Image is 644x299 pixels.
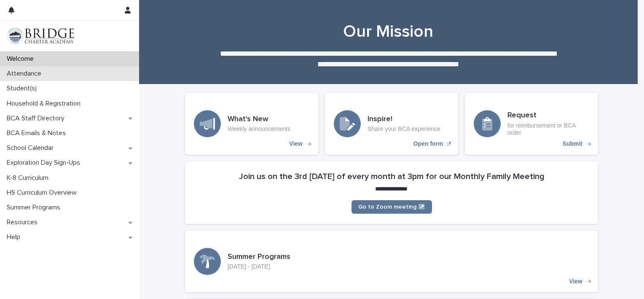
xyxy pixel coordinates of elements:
p: [DATE] - [DATE] [228,263,290,270]
a: View [185,231,598,292]
span: Go to Zoom meeting ↗️ [358,204,425,210]
p: BCA Staff Directory [3,114,71,122]
p: Household & Registration [3,100,87,108]
p: Weekly announcements [228,125,290,133]
p: Share your BCA experience [368,125,440,133]
p: Help [3,233,27,241]
h2: Join us on the 3rd [DATE] of every month at 3pm for our Monthly Family Meeting [239,171,545,182]
p: BCA Emails & Notes [3,129,72,137]
h3: What's New [228,115,290,124]
p: Summer Programs [3,204,67,212]
p: View [569,278,582,285]
p: K-8 Curriculum [3,174,55,182]
a: Open form [325,93,458,155]
p: Student(s) [3,84,43,92]
h1: Our Mission [182,22,595,42]
p: Welcome [3,55,40,63]
p: HS Curriculum Overview [3,189,83,197]
p: Attendance [3,70,48,78]
p: School Calendar [3,144,60,152]
img: V1C1m3IdTEidaUdm9Hs0 [7,27,74,44]
p: Exploration Day Sign-Ups [3,159,87,167]
a: Submit [465,93,598,155]
p: for reimbursement or BCA order [507,122,589,136]
h3: Request [507,111,589,120]
p: Submit [563,140,582,147]
a: View [185,93,318,155]
h3: Summer Programs [228,253,290,262]
h3: Inspire! [368,115,440,124]
a: Go to Zoom meeting ↗️ [352,200,432,214]
p: Resources [3,218,44,226]
p: View [289,140,303,147]
p: Open form [413,140,443,147]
